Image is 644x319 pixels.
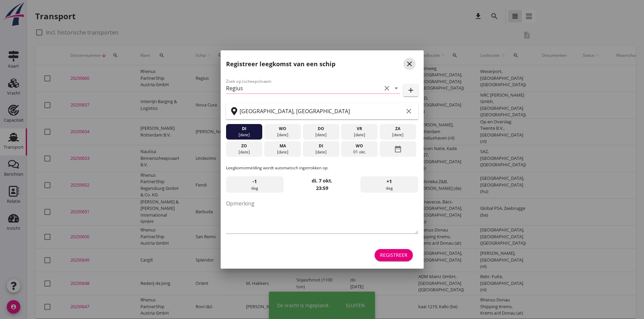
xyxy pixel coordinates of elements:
div: [DATE] [227,149,261,155]
i: arrow_drop_down [392,84,400,92]
input: Zoek op terminal of plaats [240,106,403,117]
i: date_range [394,143,402,155]
div: do [304,126,337,132]
span: +1 [386,178,392,185]
p: Leegkomstmelding wordt automatisch ingetrokken op: [226,165,418,171]
div: dag [360,176,418,193]
div: di [304,143,337,149]
div: [DATE] [304,132,337,138]
span: -1 [252,178,257,185]
div: 01 okt. [343,149,376,155]
i: clear [405,107,413,115]
h2: Registreer leegkomst van een schip [226,59,335,69]
textarea: Opmerking [226,198,418,234]
i: add [407,86,415,94]
div: za [381,126,415,132]
div: di [227,126,261,132]
div: ma [266,143,299,149]
div: [DATE] [381,132,415,138]
i: close [405,60,414,68]
button: Registreer [375,249,413,261]
div: wo [266,126,299,132]
strong: 23:59 [316,185,328,191]
i: clear [383,84,391,92]
div: vr [343,126,376,132]
div: wo [343,143,376,149]
div: Registreer [380,251,407,259]
div: zo [227,143,261,149]
div: [DATE] [266,149,299,155]
strong: di. 7 okt. [312,177,332,184]
div: [DATE] [304,149,337,155]
div: [DATE] [227,132,261,138]
div: dag [226,176,284,193]
div: [DATE] [266,132,299,138]
div: [DATE] [343,132,376,138]
input: Zoek op (scheeps)naam [226,83,381,94]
